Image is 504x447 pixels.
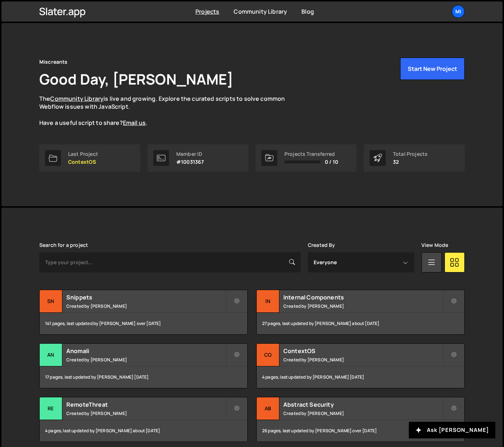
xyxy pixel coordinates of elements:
div: Member ID [176,151,204,157]
div: 4 pages, last updated by [PERSON_NAME] about [DATE] [40,420,247,442]
small: Created by [PERSON_NAME] [66,357,226,363]
p: #10031367 [176,159,204,165]
div: 4 pages, last updated by [PERSON_NAME] [DATE] [257,366,464,388]
div: Co [257,344,279,366]
div: Total Projects [393,151,428,157]
div: In [257,290,279,313]
a: Projects [195,8,219,15]
div: Sn [40,290,62,313]
label: View Mode [421,242,448,248]
div: Miscreants [39,58,68,66]
div: 27 pages, last updated by [PERSON_NAME] about [DATE] [257,313,464,334]
a: Re RemoteThreat Created by [PERSON_NAME] 4 pages, last updated by [PERSON_NAME] about [DATE] [39,397,248,442]
h2: RemoteThreat [66,401,226,408]
button: Ask [PERSON_NAME] [409,422,495,438]
a: Sn Snippets Created by [PERSON_NAME] 141 pages, last updated by [PERSON_NAME] over [DATE] [39,290,248,335]
div: Projects Transferred [284,151,338,157]
small: Created by [PERSON_NAME] [283,410,443,416]
a: Community Library [234,8,287,15]
a: An Anomali Created by [PERSON_NAME] 17 pages, last updated by [PERSON_NAME] [DATE] [39,343,248,388]
h1: Good Day, [PERSON_NAME] [39,69,233,89]
div: Ab [257,397,279,420]
input: Type your project... [39,252,301,272]
a: Last Project ContextOS [39,144,140,172]
h2: ContextOS [283,347,443,355]
a: In Internal Components Created by [PERSON_NAME] 27 pages, last updated by [PERSON_NAME] about [DATE] [256,290,465,335]
div: An [40,344,62,366]
div: 141 pages, last updated by [PERSON_NAME] over [DATE] [40,313,247,334]
p: ContextOS [68,159,98,165]
h2: Anomali [66,347,226,355]
a: Email us [123,119,146,127]
h2: Abstract Security [283,401,443,408]
h2: Snippets [66,293,226,301]
p: The is live and growing. Explore the curated scripts to solve common Webflow issues with JavaScri... [39,95,299,127]
label: Created By [308,242,335,248]
a: Community Library [50,95,103,103]
span: 0 / 10 [325,159,338,165]
label: Search for a project [39,242,88,248]
small: Created by [PERSON_NAME] [283,357,443,363]
h2: Internal Components [283,293,443,301]
a: Ab Abstract Security Created by [PERSON_NAME] 26 pages, last updated by [PERSON_NAME] over [DATE] [256,397,465,442]
small: Created by [PERSON_NAME] [66,303,226,309]
button: Start New Project [400,58,465,80]
div: Re [40,397,62,420]
small: Created by [PERSON_NAME] [283,303,443,309]
a: Co ContextOS Created by [PERSON_NAME] 4 pages, last updated by [PERSON_NAME] [DATE] [256,343,465,388]
a: Blog [301,8,314,15]
div: 26 pages, last updated by [PERSON_NAME] over [DATE] [257,420,464,442]
div: Last Project [68,151,98,157]
a: Mi [452,5,465,18]
div: 17 pages, last updated by [PERSON_NAME] [DATE] [40,366,247,388]
p: 32 [393,159,428,165]
small: Created by [PERSON_NAME] [66,410,226,416]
